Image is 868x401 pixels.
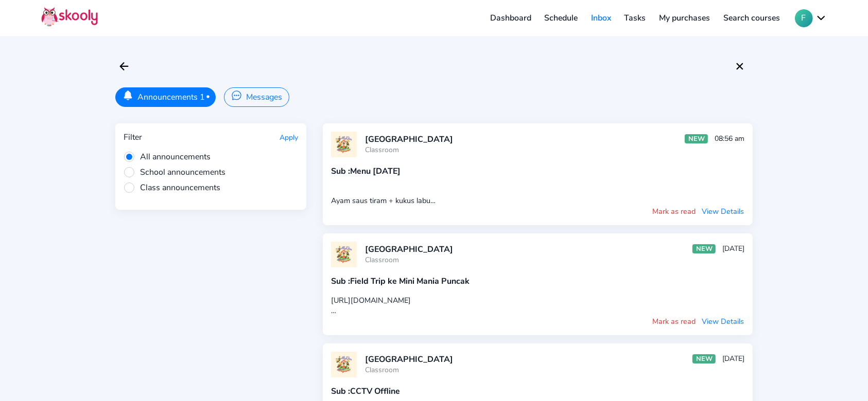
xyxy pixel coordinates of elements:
span: Class announcements [124,182,220,193]
img: Skooly [41,7,98,27]
span: School announcements [124,167,225,178]
div: [DATE] [722,244,744,253]
ion-icon: chatbubble ellipses outline [231,90,242,101]
span: • [206,91,210,101]
div: 08:56 am [715,134,744,143]
div: Ayam saus tiram + kukus labu Mac & cheese ayam [331,185,744,206]
ion-icon: notifications [123,90,133,101]
button: arrow back outline [115,58,133,75]
button: Mark as read [652,316,696,327]
div: Filter [124,132,142,143]
div: Classroom [365,365,453,375]
div: NEW [692,354,716,363]
div: [GEOGRAPHIC_DATA] [365,244,453,255]
div: Field Trip ke Mini Mania Puncak [331,276,744,287]
div: NEW [692,244,716,253]
div: Selamat pagi, Bapak Ibu sekalian.... Kami mengajak anak2 & Bapak Ibu untuk pergi jalan2 sama2 ke ... [331,295,744,316]
a: [URL][DOMAIN_NAME] [331,295,411,305]
div: [GEOGRAPHIC_DATA] [365,134,453,145]
button: close [731,58,749,75]
img: 20201103140951286199961659839494hYz471L5eL1FsRFsP4.jpg [331,132,357,157]
button: Mark as read [652,206,696,217]
div: Classroom [365,255,453,265]
div: [GEOGRAPHIC_DATA] [365,354,453,365]
span: Sub : [331,166,350,177]
button: Fchevron down outline [795,9,827,27]
span: Sub : [331,386,350,397]
img: 20201103140951286199961659839494hYz471L5eL1FsRFsP4.jpg [331,242,357,267]
button: Messages [224,87,289,107]
a: Tasks [618,10,653,26]
button: View Details [701,316,744,327]
ion-icon: close [734,60,746,72]
span: All announcements [124,151,211,162]
button: Announcements 1• [115,87,216,107]
a: My purchases [652,10,717,26]
span: Sub : [331,276,350,287]
ion-icon: arrow back outline [118,60,130,72]
div: [DATE] [722,354,744,363]
img: 20201103140951286199961659839494hYz471L5eL1FsRFsP4.jpg [331,352,357,377]
div: NEW [685,134,708,143]
div: CCTV Offline [331,386,744,397]
button: View Details [701,206,744,217]
a: Dashboard [483,10,538,26]
a: Inbox [584,10,618,26]
a: Schedule [538,10,585,26]
div: Classroom [365,145,453,155]
div: Menu [DATE] [331,166,744,177]
button: Apply [280,133,298,142]
a: Search courses [717,10,787,26]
